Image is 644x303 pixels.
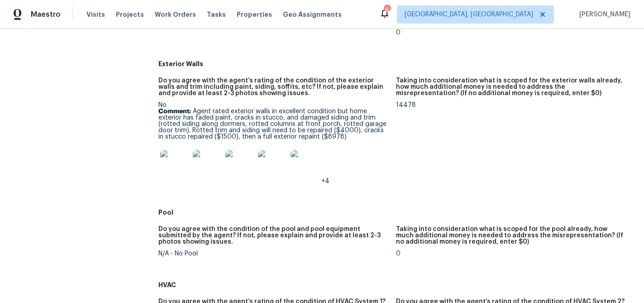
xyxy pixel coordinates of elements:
p: Agent rated exterior walls in excellent condition but home exterior has faded paint, cracks in st... [158,108,388,140]
span: Geo Assignments [283,10,342,19]
h5: Taking into consideration what is scoped for the pool already, how much additional money is neede... [396,226,626,245]
h5: Pool [158,208,633,217]
h5: Taking into consideration what is scoped for the exterior walls already, how much additional mone... [396,77,626,96]
div: 14478 [396,102,626,108]
div: 0 [396,29,626,36]
span: Work Orders [155,10,196,19]
h5: Exterior Walls [158,59,633,68]
span: Properties [237,10,272,19]
span: [PERSON_NAME] [576,10,630,19]
h5: Do you agree with the agent’s rating of the condition of the exterior walls and trim including pa... [158,77,388,96]
span: Visits [86,10,105,19]
h5: Do you agree with the condition of the pool and pool equipment submitted by the agent? If not, pl... [158,226,388,245]
div: 0 [396,250,626,257]
b: Comment: [158,108,191,115]
span: Tasks [207,11,226,18]
div: N/A - No Pool [158,250,388,257]
span: +4 [321,178,329,184]
div: 6 [384,5,390,14]
span: Maestro [31,10,61,19]
div: No [158,102,388,184]
h5: HVAC [158,280,633,289]
span: [GEOGRAPHIC_DATA], [GEOGRAPHIC_DATA] [405,10,533,19]
span: Projects [116,10,144,19]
